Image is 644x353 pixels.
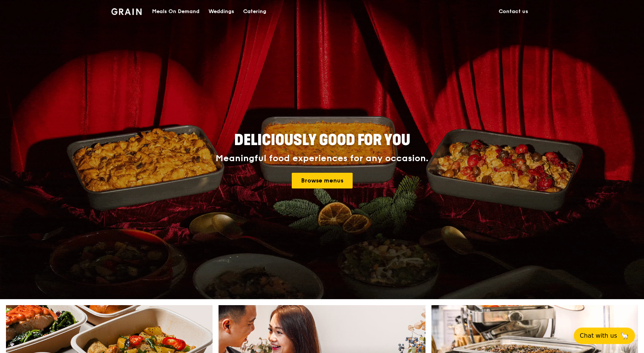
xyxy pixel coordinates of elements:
[292,173,353,188] a: Browse menus
[204,0,239,23] a: Weddings
[580,331,617,340] span: Chat with us
[111,8,142,15] img: Grain
[152,0,199,23] div: Meals On Demand
[243,0,266,23] div: Catering
[188,153,456,164] div: Meaningful food experiences for any occasion.
[234,131,410,149] span: Deliciously good for you
[494,0,533,23] a: Contact us
[574,328,635,344] button: Chat with us🦙
[208,0,234,23] div: Weddings
[239,0,271,23] a: Catering
[620,331,629,340] span: 🦙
